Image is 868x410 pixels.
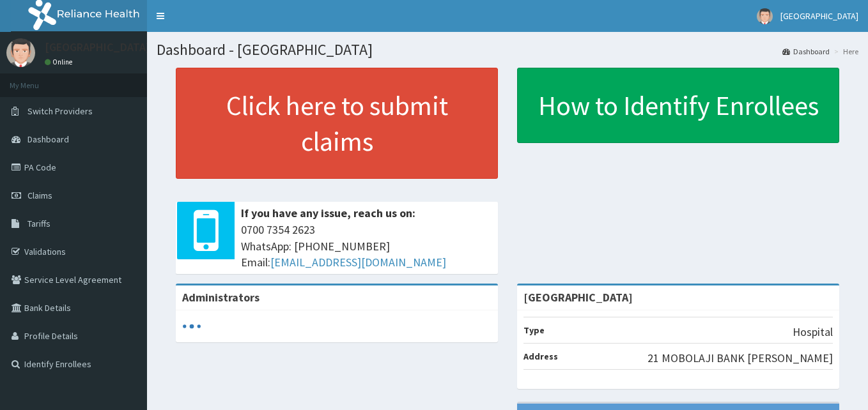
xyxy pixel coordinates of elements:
b: Administrators [182,290,260,305]
a: Online [45,57,75,66]
span: Switch Providers [27,105,93,117]
span: Tariffs [27,218,50,229]
img: User Image [6,38,35,67]
span: 0700 7354 2623 WhatsApp: [PHONE_NUMBER] Email: [241,222,492,271]
a: Dashboard [782,46,830,57]
a: [EMAIL_ADDRESS][DOMAIN_NAME] [270,255,446,270]
span: Claims [27,190,52,201]
h1: Dashboard - [GEOGRAPHIC_DATA] [157,42,858,58]
svg: audio-loading [182,317,201,336]
b: If you have any issue, reach us on: [241,206,415,220]
p: [GEOGRAPHIC_DATA] [45,42,150,53]
p: Hospital [793,324,833,340]
b: Type [523,324,545,336]
a: How to Identify Enrollees [517,68,839,143]
p: 21 MOBOLAJI BANK [PERSON_NAME] [647,350,833,367]
a: Click here to submit claims [176,68,498,179]
strong: [GEOGRAPHIC_DATA] [523,290,633,305]
b: Address [523,351,558,362]
img: User Image [757,8,773,24]
span: Dashboard [27,133,69,145]
li: Here [831,46,858,57]
span: [GEOGRAPHIC_DATA] [780,10,858,22]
